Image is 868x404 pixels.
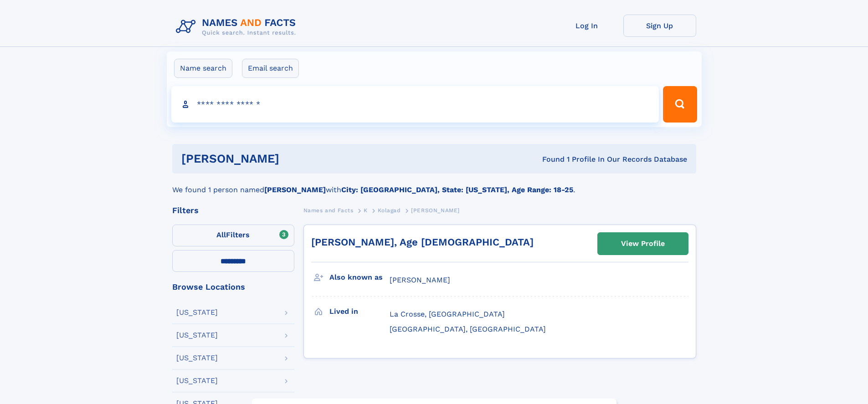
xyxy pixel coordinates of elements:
[176,309,218,316] div: [US_STATE]
[623,15,696,37] a: Sign Up
[621,233,665,254] div: View Profile
[172,174,696,195] div: We found 1 person named with .
[311,236,534,248] a: [PERSON_NAME], Age [DEMOGRAPHIC_DATA]
[303,205,354,216] a: Names and Facts
[176,377,218,384] div: [US_STATE]
[378,205,401,216] a: Kolagad
[390,310,505,318] span: La Crosse, [GEOGRAPHIC_DATA]
[341,185,573,194] b: City: [GEOGRAPHIC_DATA], State: [US_STATE], Age Range: 18-25
[242,59,299,78] label: Email search
[176,354,218,362] div: [US_STATE]
[550,15,623,37] a: Log In
[378,207,401,214] span: Kolagad
[663,86,697,123] button: Search Button
[176,332,218,339] div: [US_STATE]
[411,207,460,214] span: [PERSON_NAME]
[172,15,303,39] img: Logo Names and Facts
[181,153,411,164] h1: [PERSON_NAME]
[598,233,688,255] a: View Profile
[390,325,546,333] span: [GEOGRAPHIC_DATA], [GEOGRAPHIC_DATA]
[264,185,326,194] b: [PERSON_NAME]
[390,276,450,284] span: [PERSON_NAME]
[172,206,294,215] div: Filters
[329,270,390,285] h3: Also known as
[171,86,659,123] input: search input
[174,59,232,78] label: Name search
[364,207,368,214] span: K
[329,304,390,319] h3: Lived in
[364,205,368,216] a: K
[411,154,687,164] div: Found 1 Profile In Our Records Database
[172,225,294,246] label: Filters
[172,283,294,291] div: Browse Locations
[216,230,226,239] span: All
